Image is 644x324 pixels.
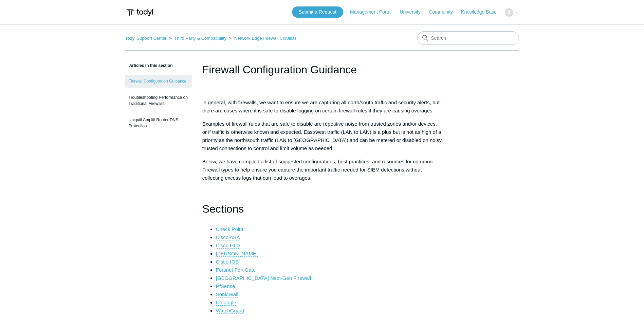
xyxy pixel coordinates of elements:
[202,158,442,182] p: Below, we have compiled a list of suggested configurations, best practices, and resources for com...
[292,6,343,18] a: Submit a Request
[202,98,442,115] p: In general, with firewalls, we want to ensure we are capturing all north/south traffic and securi...
[234,36,297,41] a: Network Edge Firewall Conflicts
[125,75,192,88] a: Firewall Configuration Guidance
[216,283,235,289] a: PfSense
[202,120,442,152] p: Examples of firewall rules that are safe to disable are repetitive noise from trusted zones and/o...
[400,8,427,16] a: University
[125,91,192,110] a: Troubleshooting Performance on Traditional Firewalls
[216,251,258,257] a: [PERSON_NAME]
[125,63,173,68] span: Articles in this section
[125,36,168,41] li: Todyl Support Center
[216,234,240,240] a: Cisco ASA
[125,6,154,19] img: Todyl Support Center Help Center home page
[168,36,228,41] li: Third Party & Compatibility
[202,200,442,218] h1: Sections
[350,8,398,16] a: Management Portal
[216,291,238,298] a: SonicWall
[216,242,240,249] a: Cisco FTD
[125,36,167,41] a: Todyl Support Center
[417,31,519,45] input: Search
[216,308,244,314] a: WatchGuard
[429,8,460,16] a: Community
[461,8,503,16] a: Knowledge Base
[216,226,243,232] a: Check Point
[216,275,311,281] a: [GEOGRAPHIC_DATA] Next-Gen Firewall
[216,267,256,273] a: Fortinet FortiGate
[125,113,192,132] a: Ubiquiti Amplifi Router DNS Protection
[216,300,236,306] a: Untangle
[216,259,239,265] a: Cisco IOS
[174,36,226,41] a: Third Party & Compatibility
[228,36,297,41] li: Network Edge Firewall Conflicts
[202,61,442,78] h1: Firewall Configuration Guidance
